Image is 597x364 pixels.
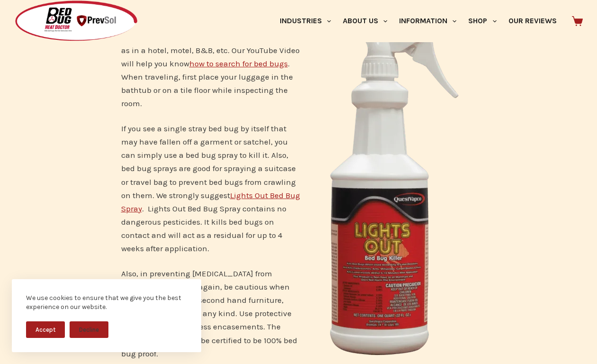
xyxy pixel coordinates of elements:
[121,267,476,360] p: Also, in preventing [MEDICAL_DATA] from invading your space again, be cautious when purchasing or...
[8,4,36,32] button: Open LiveChat chat widget
[121,122,476,255] p: If you see a single stray bed bug by itself that may have fallen off a garment or satchel, you ca...
[26,293,187,312] div: We use cookies to ensure that we give you the best experience on our website.
[189,59,288,68] a: how to search for bed bugs
[26,321,65,338] button: Accept
[70,321,108,338] button: Decline
[121,191,300,213] a: Lights Out Bed Bug Spray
